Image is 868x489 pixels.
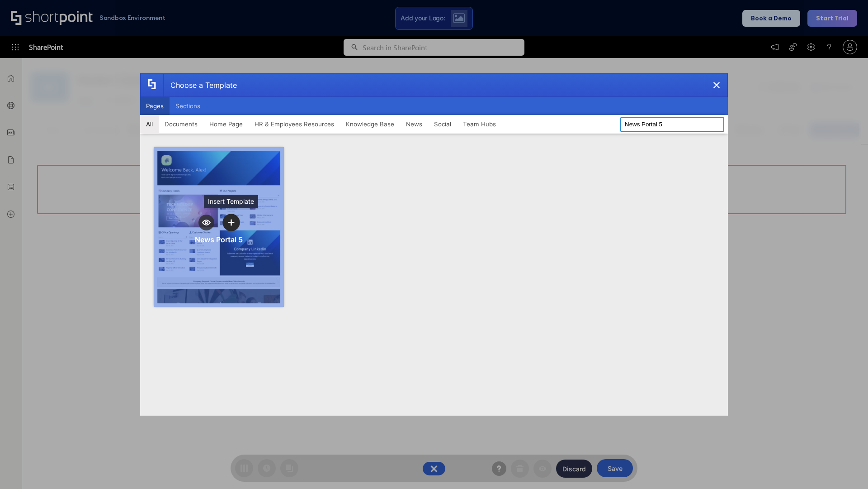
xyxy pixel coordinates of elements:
[140,115,159,133] button: All
[428,115,457,133] button: Social
[249,115,340,133] button: HR & Employees Resources
[400,115,428,133] button: News
[823,446,868,489] iframe: Chat Widget
[170,97,206,115] button: Sections
[195,235,243,244] div: News Portal 5
[457,115,502,133] button: Team Hubs
[159,115,203,133] button: Documents
[163,74,237,96] div: Choose a Template
[140,73,728,416] div: template selector
[140,97,170,115] button: Pages
[620,117,724,132] input: Search
[203,115,249,133] button: Home Page
[340,115,400,133] button: Knowledge Base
